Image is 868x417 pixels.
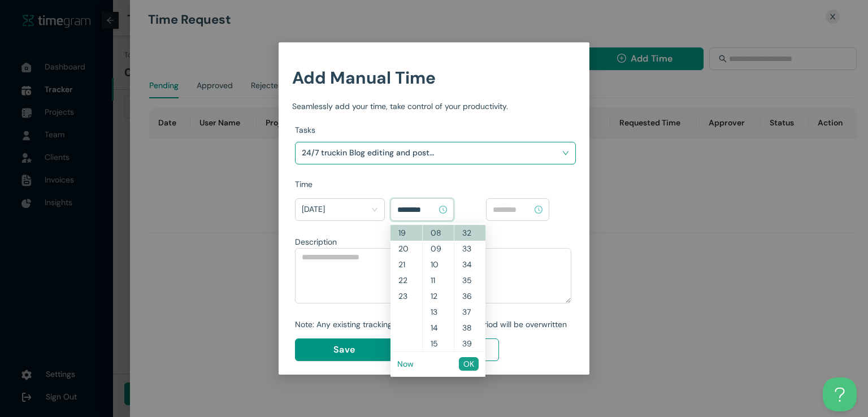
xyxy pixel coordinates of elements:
[397,359,414,369] a: Now
[390,225,422,241] div: 19
[423,320,454,336] div: 14
[823,377,857,411] iframe: Toggle Customer Support
[463,358,474,370] span: OK
[423,272,454,288] div: 11
[302,144,435,161] h1: 24/7 truckin Blog editing and posting
[423,241,454,257] div: 09
[390,241,422,257] div: 20
[423,336,454,351] div: 15
[454,241,485,257] div: 33
[423,225,454,241] div: 08
[295,318,571,331] div: Note: Any existing tracking data for the selected period will be overwritten
[423,304,454,320] div: 13
[295,236,571,248] div: Description
[333,342,355,357] span: Save
[454,336,485,351] div: 39
[454,288,485,304] div: 36
[390,288,422,304] div: 23
[423,288,454,304] div: 12
[459,357,479,371] button: OK
[295,124,576,136] div: Tasks
[292,100,576,112] div: Seamlessly add your time, take control of your productivity.
[390,257,422,272] div: 21
[454,272,485,288] div: 35
[390,272,422,288] div: 22
[454,225,485,241] div: 32
[454,304,485,320] div: 37
[454,257,485,272] div: 34
[292,64,576,91] h1: Add Manual Time
[295,338,393,361] button: Save
[295,178,576,190] div: Time
[423,257,454,272] div: 10
[454,320,485,336] div: 38
[302,201,378,219] span: Today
